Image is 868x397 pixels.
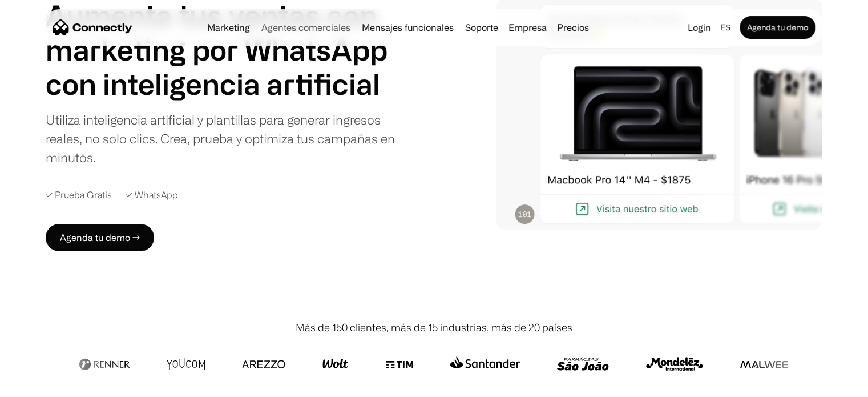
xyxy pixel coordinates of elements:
[505,19,550,35] div: Empresa
[740,16,815,39] a: Agenda tu demo
[53,19,132,36] a: home
[203,23,255,32] a: Marketing
[46,224,154,251] a: Agenda tu demo →
[46,110,398,167] div: Utiliza inteligencia artificial y plantillas para generar ingresos reales, no solo clics. Crea, p...
[716,19,737,35] div: es
[683,19,716,35] a: Login
[720,19,730,35] div: es
[23,377,68,393] ul: Language list
[461,23,503,32] a: Soporte
[11,376,68,393] aside: Language selected: Español
[46,190,112,200] div: ✓ Prueba Gratis
[296,320,572,335] div: Más de 150 clientes, más de 15 industrias, más de 20 países
[508,19,547,35] div: Empresa
[552,23,594,32] a: Precios
[357,23,458,32] a: Mensajes funcionales
[257,23,355,32] a: Agentes comerciales
[126,190,178,200] div: ✓ WhatsApp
